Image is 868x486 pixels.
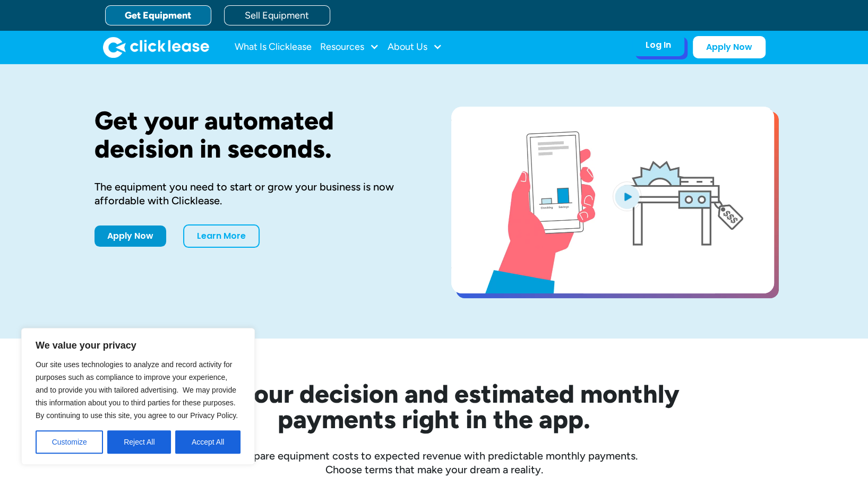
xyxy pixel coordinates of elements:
a: Apply Now [693,36,766,58]
div: The equipment you need to start or grow your business is now affordable with Clicklease. [94,180,417,207]
p: We value your privacy [36,339,240,352]
a: home [103,37,209,58]
a: Get Equipment [105,5,211,25]
button: Reject All [107,430,171,454]
div: Log In [646,40,671,50]
button: Accept All [175,430,240,454]
div: Compare equipment costs to expected revenue with predictable monthly payments. Choose terms that ... [94,449,774,476]
div: About Us [388,37,442,58]
a: What Is Clicklease [235,37,312,58]
img: Clicklease logo [103,37,209,58]
a: open lightbox [451,107,774,293]
img: Blue play button logo on a light blue circular background [613,181,641,211]
div: We value your privacy [21,328,255,465]
a: Learn More [183,224,260,248]
h1: Get your automated decision in seconds. [94,107,417,163]
a: Sell Equipment [224,5,330,25]
div: Resources [320,37,379,58]
span: Our site uses technologies to analyze and record activity for purposes such as compliance to impr... [36,360,238,420]
a: Apply Now [94,225,166,247]
h2: See your decision and estimated monthly payments right in the app. [137,381,732,432]
button: Customize [36,430,103,454]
